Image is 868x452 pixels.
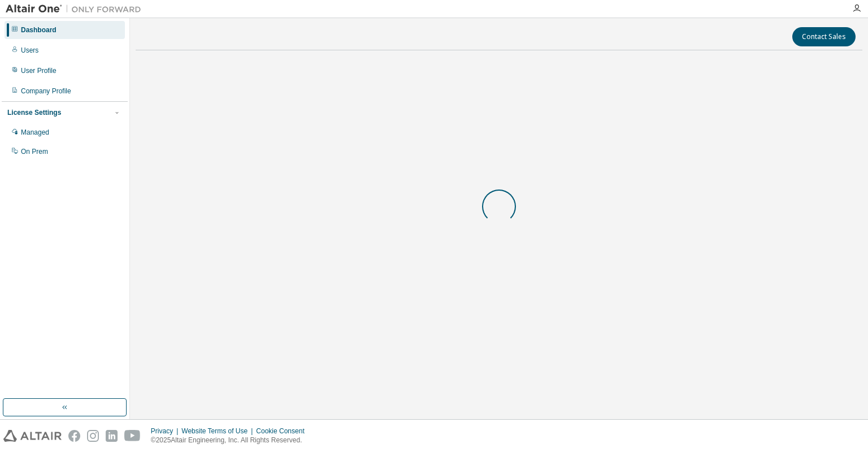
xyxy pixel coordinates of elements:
div: User Profile [21,66,57,75]
div: Users [21,46,38,55]
div: Privacy [151,427,181,436]
button: Contact Sales [792,27,856,46]
div: Cookie Consent [256,427,311,436]
div: License Settings [7,108,61,117]
img: Altair One [6,3,147,15]
div: Dashboard [21,25,57,35]
p: © 2025 Altair Engineering, Inc. All Rights Reserved. [151,436,311,445]
img: altair_logo.svg [3,430,62,442]
div: Company Profile [21,87,71,96]
img: youtube.svg [124,430,141,442]
div: Managed [21,128,49,137]
div: On Prem [21,147,48,156]
img: instagram.svg [87,430,99,442]
div: Website Terms of Use [181,427,256,436]
img: facebook.svg [68,430,80,442]
img: linkedin.svg [106,430,118,442]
